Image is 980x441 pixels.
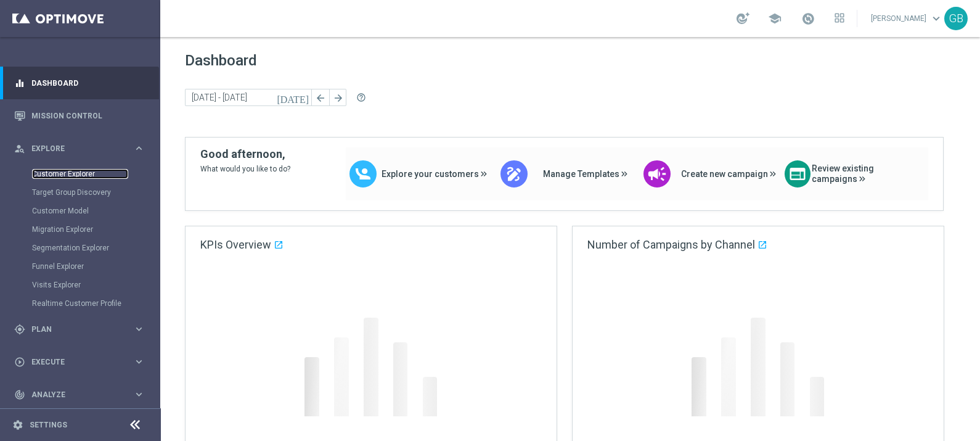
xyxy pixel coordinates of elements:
button: track_changes Analyze keyboard_arrow_right [14,390,145,400]
div: Dashboard [14,67,145,99]
div: Realtime Customer Profile [32,294,159,313]
i: keyboard_arrow_right [133,389,145,400]
div: Execute [14,357,133,368]
button: gps_fixed Plan keyboard_arrow_right [14,324,145,334]
div: GB [944,7,968,30]
a: Customer Explorer [32,169,128,179]
span: Execute [31,358,133,366]
i: equalizer [14,78,25,89]
div: Segmentation Explorer [32,239,159,257]
div: Migration Explorer [32,220,159,239]
a: Realtime Customer Profile [32,299,128,308]
div: Customer Explorer [32,165,159,183]
a: Segmentation Explorer [32,243,128,253]
i: settings [12,419,23,431]
div: Mission Control [14,99,145,132]
a: Dashboard [31,67,145,99]
button: play_circle_outline Execute keyboard_arrow_right [14,357,145,367]
a: Target Group Discovery [32,188,128,197]
span: Explore [31,145,133,152]
div: Visits Explorer [32,276,159,294]
div: Explore [14,143,133,154]
button: Mission Control [14,111,145,121]
a: Funnel Explorer [32,262,128,271]
a: Customer Model [32,206,128,216]
a: Settings [30,421,67,429]
span: Plan [31,326,133,333]
a: Visits Explorer [32,280,128,290]
i: keyboard_arrow_right [133,142,145,154]
span: Analyze [31,391,133,398]
div: Target Group Discovery [32,183,159,202]
button: person_search Explore keyboard_arrow_right [14,144,145,154]
span: school [768,12,782,25]
a: Migration Explorer [32,225,128,234]
div: Plan [14,324,133,335]
a: Mission Control [31,99,145,132]
button: equalizer Dashboard [14,78,145,88]
i: keyboard_arrow_right [133,356,145,368]
div: Analyze [14,389,133,400]
i: track_changes [14,389,25,400]
i: person_search [14,143,25,154]
i: keyboard_arrow_right [133,323,145,335]
i: play_circle_outline [14,357,25,368]
a: [PERSON_NAME]keyboard_arrow_down [870,9,944,28]
span: keyboard_arrow_down [929,12,943,25]
i: gps_fixed [14,324,25,335]
div: Customer Model [32,202,159,220]
div: Funnel Explorer [32,257,159,276]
